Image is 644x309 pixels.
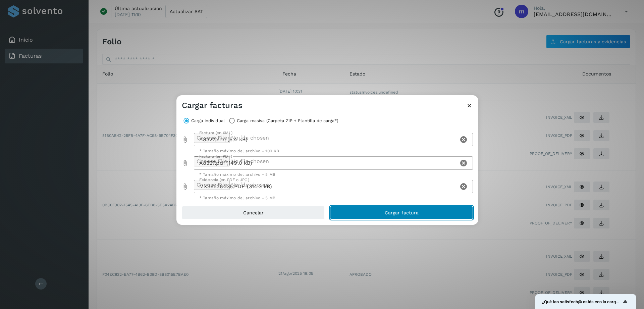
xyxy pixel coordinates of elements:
div: MX36226035.PDF (314.3 kB) [194,180,459,193]
div: * Tamaño máximo del archivo - 5 MB [199,172,468,176]
i: Factura (en XML) prepended action [182,136,189,143]
label: Carga individual [191,116,225,125]
div: * Tamaño máximo del archivo - 100 KB [199,149,468,153]
i: Clear Evidencia (en PDF o JPG) [460,183,468,191]
label: Carga masiva (Carpeta ZIP + Plantilla de carga*) [237,116,338,125]
div: * Tamaño máximo del archivo - 5 MB [199,196,468,200]
span: Cargar factura [385,210,419,215]
div: A8327.pdf (149.0 kB) [194,156,459,170]
div: A8327.xml (5.4 kB) [194,133,459,146]
i: Clear Factura (en XML) [460,136,468,144]
button: Cargar factura [330,206,473,219]
h3: Cargar facturas [182,101,243,110]
i: Evidencia (en PDF o JPG) prepended action [182,183,189,190]
i: Factura (en PDF) prepended action [182,160,189,166]
span: Cancelar [243,210,264,215]
span: ¿Qué tan satisfech@ estás con la carga de tus facturas? [542,299,621,304]
button: Cancelar [182,206,325,219]
button: Mostrar encuesta - ¿Qué tan satisfech@ estás con la carga de tus facturas? [542,298,629,306]
i: Clear Factura (en PDF) [460,159,468,167]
